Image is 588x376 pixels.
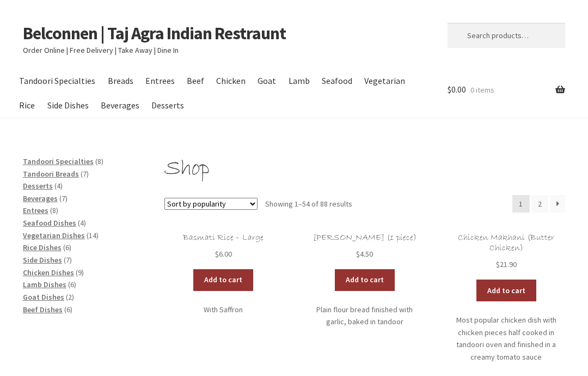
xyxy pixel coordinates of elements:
[253,69,281,93] a: Goat
[448,84,451,95] span: $
[448,69,566,111] a: $0.00 0 items
[23,305,63,314] a: Beef Dishes
[23,205,48,215] a: Entrees
[448,23,566,48] input: Search products…
[356,249,360,259] span: $
[335,269,395,291] a: Add to cart: “Garlic Naan (1 piece)”
[14,93,40,118] a: Rice
[496,259,500,269] span: $
[97,156,101,166] span: 8
[215,249,232,259] bdi: 6.00
[23,280,66,289] a: Lamb Dishes
[23,169,79,179] a: Tandoori Breads
[164,233,283,243] h2: Basmati Rice – Large
[306,233,424,243] h2: [PERSON_NAME] (1 piece)
[448,314,566,363] p: Most popular chicken dish with chicken pieces half cooked in tandoori oven and finished in a crea...
[448,84,466,95] span: 0.00
[102,69,138,93] a: Breads
[83,169,87,179] span: 7
[496,259,517,269] bdi: 21.90
[23,156,94,166] a: Tandoori Specialties
[80,218,84,228] span: 4
[448,233,566,271] a: Chicken Makhani (Butter Chicken) $21.90
[512,195,565,213] nav: Product Pagination
[23,193,58,203] a: Beverages
[95,93,144,118] a: Beverages
[23,242,62,252] a: Rice Dishes
[65,242,69,252] span: 6
[23,44,424,57] p: Order Online | Free Delivery | Take Away | Dine In
[359,69,410,93] a: Vegetarian
[23,231,85,240] a: Vegetarian Dishes
[42,93,94,118] a: Side Dishes
[164,304,283,316] p: With Saffron
[164,155,565,183] h1: Shop
[66,255,70,265] span: 7
[23,218,76,228] a: Seafood Dishes
[57,181,60,191] span: 4
[66,305,70,314] span: 6
[52,205,56,215] span: 8
[306,304,424,328] p: Plain flour bread finished with garlic, baked in tandoor
[89,231,96,240] span: 14
[23,292,64,302] a: Goat Dishes
[265,195,352,213] p: Showing 1–54 of 88 results
[140,69,180,93] a: Entrees
[476,280,536,301] a: Add to cart: “Chicken Makhani (Butter Chicken)”
[193,269,253,291] a: Add to cart: “Basmati Rice - Large”
[14,69,101,93] a: Tandoori Specialties
[23,181,53,191] a: Desserts
[550,195,565,213] a: →
[531,195,549,213] a: Page 2
[78,268,82,277] span: 9
[283,69,315,93] a: Lamb
[164,198,258,210] select: Shop order
[62,193,65,203] span: 7
[448,233,566,254] h2: Chicken Makhani (Butter Chicken)
[70,280,74,289] span: 6
[164,233,283,260] a: Basmati Rice – Large $6.00
[356,249,373,259] bdi: 4.50
[23,255,62,265] a: Side Dishes
[306,233,424,260] a: [PERSON_NAME] (1 piece) $4.50
[215,249,219,259] span: $
[23,22,286,44] a: Belconnen | Taj Agra Indian Restraunt
[23,268,74,277] a: Chicken Dishes
[316,69,357,93] a: Seafood
[146,93,189,118] a: Desserts
[23,69,424,118] nav: Primary Navigation
[211,69,251,93] a: Chicken
[512,195,530,213] span: Page 1
[181,69,209,93] a: Beef
[68,292,72,302] span: 2
[470,85,494,95] span: 0 items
